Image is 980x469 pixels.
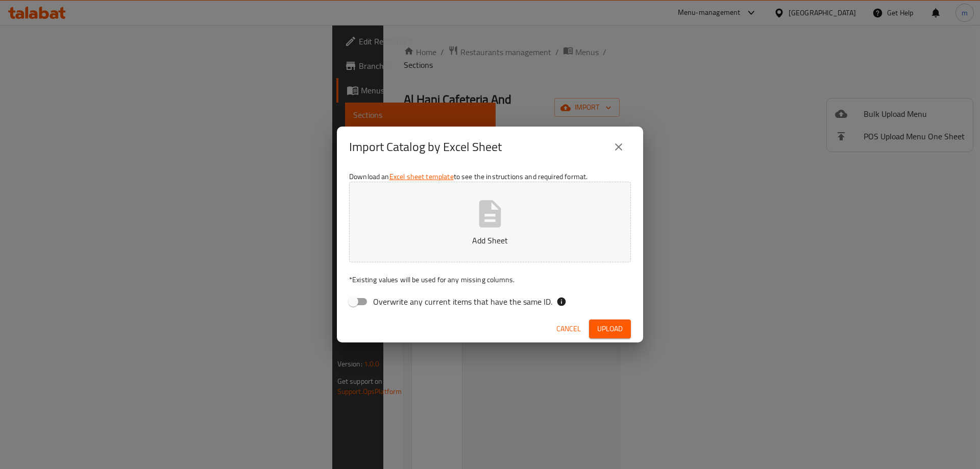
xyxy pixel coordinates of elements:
[589,319,631,338] button: Upload
[556,323,581,335] span: Cancel
[597,323,623,335] span: Upload
[552,319,585,338] button: Cancel
[349,182,631,262] button: Add Sheet
[389,170,454,183] a: Excel sheet template
[349,275,631,285] p: Existing values will be used for any missing columns.
[373,295,552,308] span: Overwrite any current items that have the same ID.
[556,297,567,307] svg: If the overwrite option isn't selected, then the items that match an existing ID will be ignored ...
[365,234,615,246] p: Add Sheet
[349,139,502,155] h2: Import Catalog by Excel Sheet
[337,167,643,315] div: Download an to see the instructions and required format.
[606,135,631,159] button: close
